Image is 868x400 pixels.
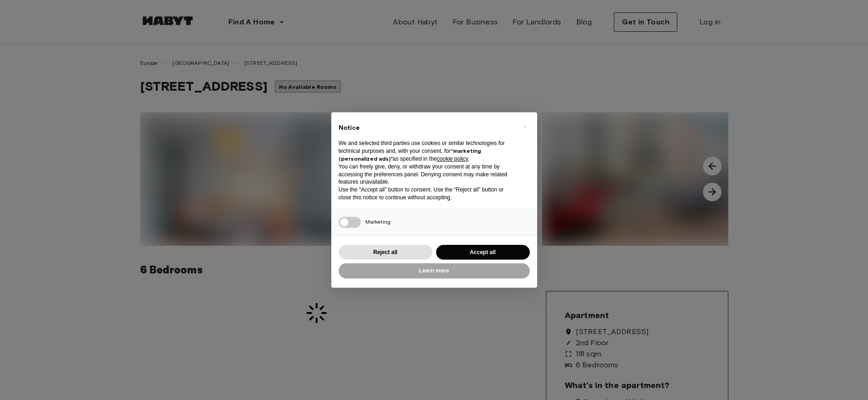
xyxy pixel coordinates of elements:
button: Reject all [339,245,432,260]
span: Marketing [365,218,391,225]
p: Use the “Accept all” button to consent. Use the “Reject all” button or close this notice to conti... [339,186,515,202]
button: Accept all [436,245,530,260]
h2: Notice [339,123,515,133]
p: You can freely give, deny, or withdraw your consent at any time by accessing the preferences pane... [339,163,515,186]
span: × [523,122,527,133]
strong: “marketing (personalized ads)” [339,147,481,162]
p: We and selected third parties use cookies or similar technologies for technical purposes and, wit... [339,139,515,162]
button: Learn more [339,263,530,278]
a: cookie policy [437,156,468,162]
button: Close this notice [518,120,533,134]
